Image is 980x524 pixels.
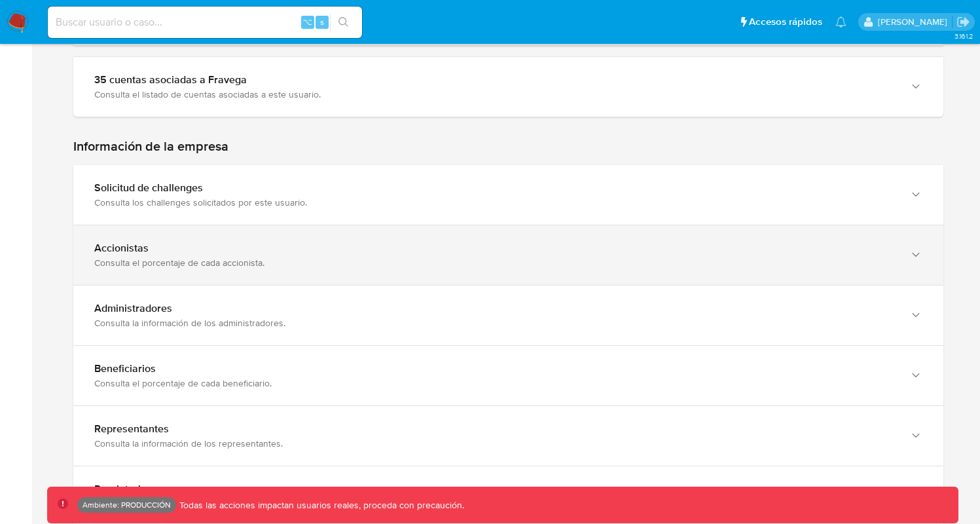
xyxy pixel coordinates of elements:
[176,499,464,512] p: Todas las acciones impactan usuarios reales, proceda con precaución.
[302,16,312,28] span: ⌥
[956,15,970,29] a: Salir
[835,16,846,28] a: Notificaciones
[320,16,324,28] span: s
[878,16,952,28] p: kevin.palacios@mercadolibre.com
[82,502,171,508] p: Ambiente: PRODUCCIÓN
[330,13,357,31] button: search-icon
[954,31,973,41] span: 3.161.2
[749,15,822,29] span: Accesos rápidos
[48,14,362,31] input: Buscar usuario o caso...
